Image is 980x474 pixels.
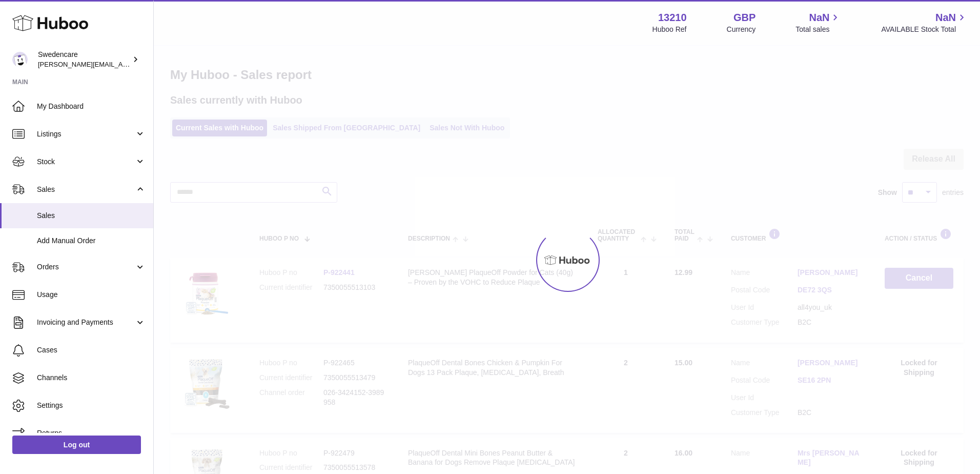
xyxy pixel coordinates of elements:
[652,25,687,34] div: Huboo Ref
[37,318,135,327] span: Invoicing and Payments
[727,25,756,34] div: Currency
[37,211,146,221] span: Sales
[809,11,829,25] span: NaN
[881,11,968,34] a: NaN AVAILABLE Stock Total
[38,50,130,69] div: Swedencare
[12,436,141,454] a: Log out
[37,129,135,139] span: Listings
[795,11,841,34] a: NaN Total sales
[795,25,841,34] span: Total sales
[935,11,956,25] span: NaN
[37,373,146,383] span: Channels
[38,60,260,68] span: [PERSON_NAME][EMAIL_ADDRESS][PERSON_NAME][DOMAIN_NAME]
[733,11,756,25] strong: GBP
[37,102,146,111] span: My Dashboard
[37,428,146,438] span: Returns
[12,52,28,67] img: simon.shaw@swedencare.co.uk
[881,25,968,34] span: AVAILABLE Stock Total
[37,157,135,167] span: Stock
[37,290,146,300] span: Usage
[37,401,146,410] span: Settings
[37,185,135,194] span: Sales
[37,345,146,355] span: Cases
[37,236,146,246] span: Add Manual Order
[658,11,687,25] strong: 13210
[37,262,135,272] span: Orders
